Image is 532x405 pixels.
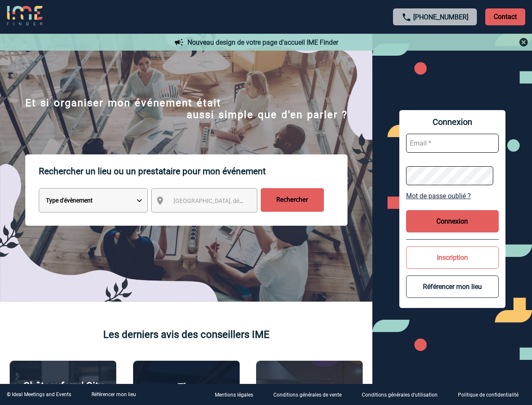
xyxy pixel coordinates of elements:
button: Référencer mon lieu [406,275,499,298]
button: Connexion [406,210,499,232]
a: Conditions générales d'utilisation [355,391,451,399]
a: Mentions légales [208,391,267,399]
a: Référencer mon lieu [91,391,136,397]
div: © Ideal Meetings and Events [7,391,71,397]
span: Connexion [406,117,499,127]
p: Agence 2ISD [281,382,338,394]
p: Politique de confidentialité [458,392,519,398]
p: Contact [485,8,525,25]
button: Inscription [406,246,499,269]
p: Mentions légales [215,392,253,398]
input: Email * [406,134,499,153]
a: [PHONE_NUMBER] [413,13,468,21]
a: Conditions générales de vente [267,391,355,399]
p: Conditions générales d'utilisation [362,392,438,398]
a: Mot de passe oublié ? [406,192,499,200]
p: The [GEOGRAPHIC_DATA] [138,381,235,405]
p: Châteauform' City [GEOGRAPHIC_DATA] [14,380,112,404]
p: Conditions générales de vente [273,392,342,398]
a: Politique de confidentialité [451,391,532,399]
